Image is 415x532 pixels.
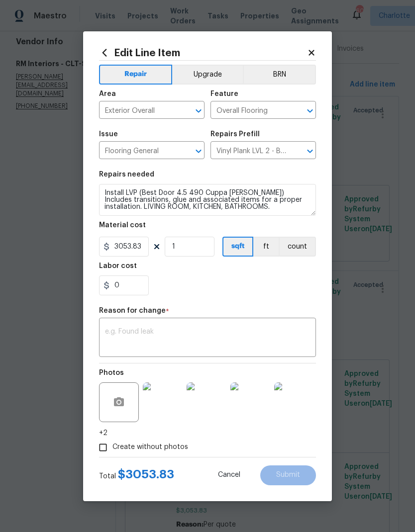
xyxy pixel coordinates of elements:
button: sqft [222,237,253,257]
button: Open [192,144,206,158]
button: Repair [99,65,172,85]
h5: Reason for change [99,307,166,314]
button: count [279,237,316,257]
h5: Feature [210,90,238,97]
h5: Photos [99,369,124,376]
h5: Issue [99,131,118,138]
span: Create without photos [112,442,188,452]
h5: Repairs needed [99,171,154,178]
textarea: Install LVP (Best Door 4.5 490 Cuppa [PERSON_NAME]) Includes transitions, glue and associated ite... [99,184,316,216]
button: Open [303,144,317,158]
span: Submit [276,471,300,479]
button: Submit [260,465,316,485]
button: BRN [243,65,316,85]
div: Total [99,469,174,481]
h5: Labor cost [99,263,137,269]
button: Cancel [202,465,256,485]
h5: Material cost [99,222,146,229]
h2: Edit Line Item [99,47,307,58]
button: ft [253,237,279,257]
span: +2 [99,428,107,438]
span: Cancel [218,471,240,479]
button: Open [303,104,317,118]
button: Upgrade [172,65,243,85]
span: $ 3053.83 [118,468,174,480]
button: Open [192,104,206,118]
h5: Repairs Prefill [210,131,260,138]
h5: Area [99,90,116,97]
